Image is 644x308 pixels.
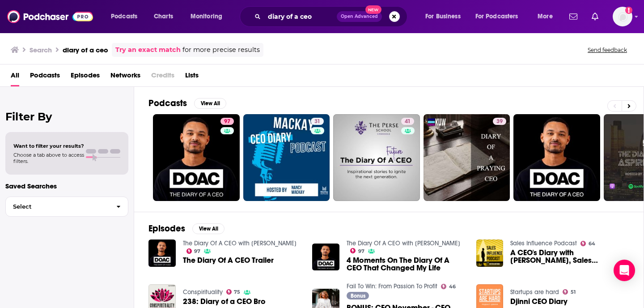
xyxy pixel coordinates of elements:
button: Show profile menu [613,7,632,26]
button: open menu [184,9,234,24]
a: A CEO's Diary with Brandon Bornancin, Sales Influence(r) [510,249,629,264]
a: Episodes [71,68,100,86]
div: Open Intercom Messenger [614,260,635,281]
img: Podchaser - Follow, Share and Rate Podcasts [7,8,93,25]
h2: Episodes [148,223,185,234]
a: EpisodesView All [148,223,225,234]
span: Logged in as cjwarnke [613,7,632,26]
a: 51 [563,289,576,295]
span: Charts [154,10,173,23]
span: 39 [496,117,503,126]
a: Networks [110,68,140,86]
a: Startups are hard [510,288,559,296]
a: 41 [401,118,414,125]
span: 41 [405,117,411,126]
span: Djinni CEO Diary [510,298,568,305]
button: Open AdvancedNew [337,11,382,22]
a: 46 [441,284,456,289]
button: Send feedback [585,46,630,54]
a: Conspirituality [183,288,223,296]
button: open menu [470,9,531,24]
a: Show notifications dropdown [566,9,581,24]
a: Lists [185,68,199,86]
span: For Business [425,10,461,23]
button: View All [194,98,226,109]
span: 64 [589,242,595,246]
span: 46 [449,285,456,289]
span: 97 [224,117,230,126]
span: 97 [194,249,200,253]
a: Sales Influence Podcast [510,240,577,247]
a: 97 [350,248,364,253]
h2: Podcasts [148,98,187,109]
span: New [365,5,381,14]
button: open menu [531,9,564,24]
a: 41 [333,114,420,201]
a: 31 [243,114,330,201]
a: All [11,68,19,86]
a: Fail To Win: From Passion To Profit [347,282,437,290]
h3: diary of a ceo [63,46,108,54]
h3: Search [30,46,52,54]
a: 97 [186,248,201,254]
span: More [538,10,553,23]
span: 97 [358,249,364,253]
a: 39 [493,118,506,125]
a: 31 [311,118,324,125]
span: Bonus [351,293,365,299]
span: For Podcasters [475,10,518,23]
a: 97 [153,114,240,201]
span: 31 [314,117,320,126]
span: Want to filter your results? [13,143,84,149]
button: open menu [419,9,472,24]
img: The Diary Of A CEO Trailer [148,240,176,267]
p: Saved Searches [5,182,128,190]
span: for more precise results [182,45,260,55]
span: A CEO's Diary with [PERSON_NAME], Sales Influence(r) [510,249,629,264]
button: Select [5,197,128,217]
img: 4 Moments On The Diary Of A CEO That Changed My Life [312,244,339,271]
a: The Diary Of A CEO Trailer [183,257,274,264]
span: 75 [234,290,240,294]
button: open menu [105,9,149,24]
a: Charts [148,9,178,24]
a: 4 Moments On The Diary Of A CEO That Changed My Life [347,257,466,272]
span: Monitoring [191,10,222,23]
a: 97 [220,118,234,125]
a: The Diary Of A CEO with Steven Bartlett [347,240,460,247]
a: The Diary Of A CEO with Steven Bartlett [183,240,297,247]
a: 64 [580,241,595,246]
a: Show notifications dropdown [588,9,602,24]
div: Search podcasts, credits, & more... [248,6,416,27]
a: 39 [424,114,510,201]
a: PodcastsView All [148,98,226,109]
button: View All [192,223,225,234]
a: Podcasts [30,68,60,86]
input: Search podcasts, credits, & more... [264,9,337,24]
span: 51 [571,290,576,294]
h2: Filter By [5,110,128,123]
span: Open Advanced [341,14,378,19]
span: Choose a tab above to access filters. [13,152,84,164]
a: 238: Diary of a CEO Bro [183,298,266,305]
a: 75 [226,289,241,295]
svg: Add a profile image [625,7,632,14]
span: Podcasts [111,10,137,23]
a: Try an exact match [115,45,181,55]
span: Credits [151,68,174,86]
span: Select [6,204,109,210]
img: User Profile [613,7,632,26]
img: A CEO's Diary with Brandon Bornancin, Sales Influence(r) [476,240,504,267]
